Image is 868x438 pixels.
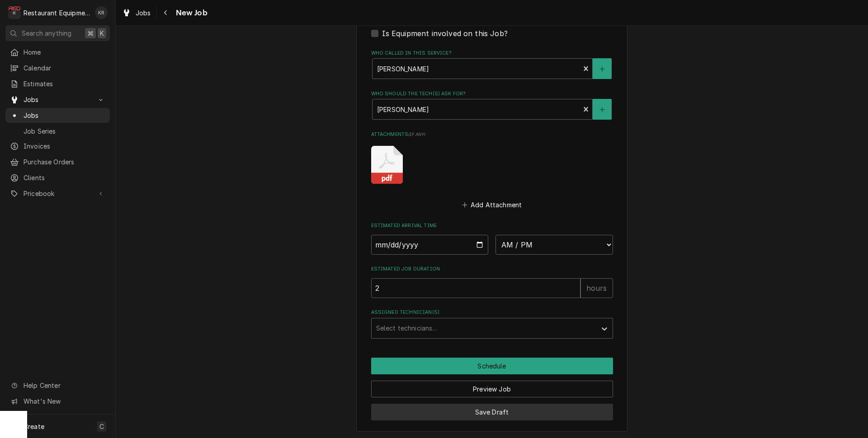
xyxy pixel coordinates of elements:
div: hours [580,278,613,298]
button: Create New Contact [593,99,612,120]
span: Purchase Orders [24,157,105,167]
span: New Job [173,7,208,19]
a: Jobs [5,108,110,123]
a: Calendar [5,61,110,75]
span: C [99,422,104,431]
button: Preview Job [371,381,613,397]
div: R [8,6,21,19]
div: Button Group Row [371,374,613,397]
span: K [100,28,104,38]
div: Button Group [371,358,613,420]
svg: Create New Contact [599,66,605,72]
span: Jobs [24,111,105,120]
div: Equipment Expected [371,15,613,38]
span: Estimates [24,79,105,89]
div: Restaurant Equipment Diagnostics's Avatar [8,6,21,19]
span: Job Series [24,126,105,136]
div: Attachments [371,131,613,211]
a: Go to Help Center [5,378,110,393]
button: Navigate back [159,5,173,20]
button: Schedule [371,358,613,374]
span: Create [24,423,44,430]
div: Estimated Arrival Time [371,222,613,254]
div: Button Group Row [371,397,613,420]
span: Calendar [24,63,105,73]
span: Help Center [24,381,104,390]
span: Jobs [24,95,92,104]
label: Estimated Arrival Time [371,222,613,229]
span: ⌘ [87,28,94,38]
label: Assigned Technician(s) [371,309,613,316]
div: Who should the tech(s) ask for? [371,90,613,120]
label: Who should the tech(s) ask for? [371,90,613,98]
span: Pricebook [24,189,92,198]
a: Purchase Orders [5,154,110,169]
a: Go to Jobs [5,92,110,107]
button: pdf [371,146,403,184]
button: Search anything⌘K [5,25,110,41]
label: Who called in this service? [371,50,613,57]
a: Go to What's New [5,394,110,409]
div: KR [95,6,108,19]
label: Attachments [371,131,613,138]
label: Is Equipment involved on this Job? [382,28,508,39]
select: Time Select [495,235,613,255]
div: Button Group Row [371,358,613,374]
span: What's New [24,396,104,406]
div: Restaurant Equipment Diagnostics [24,8,90,18]
button: Create New Contact [593,58,612,79]
a: Estimates [5,76,110,91]
span: Search anything [22,28,71,38]
input: Date [371,235,489,255]
span: Home [24,47,105,57]
a: Home [5,45,110,60]
label: Estimated Job Duration [371,266,613,273]
span: Jobs [136,8,151,18]
a: Go to Pricebook [5,186,110,201]
div: Kelli Robinette's Avatar [95,6,108,19]
div: Assigned Technician(s) [371,309,613,338]
button: Add Attachment [460,199,524,211]
span: ( if any ) [408,132,425,137]
a: Invoices [5,139,110,154]
a: Clients [5,170,110,185]
a: Job Series [5,124,110,139]
div: Estimated Job Duration [371,266,613,298]
span: Invoices [24,141,105,151]
svg: Create New Contact [599,107,605,113]
span: Clients [24,173,105,182]
button: Save Draft [371,404,613,420]
a: Jobs [118,5,155,20]
div: Who called in this service? [371,50,613,79]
